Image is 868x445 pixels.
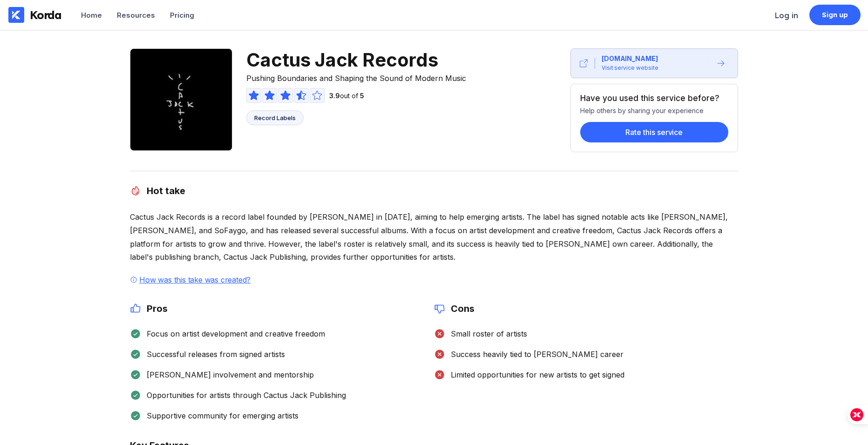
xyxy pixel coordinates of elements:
[602,63,658,73] div: Visit service website
[141,391,346,400] div: Opportunities for artists through Cactus Jack Publishing
[130,48,232,151] img: Cactus Jack Records
[117,11,155,20] div: Resources
[602,54,658,63] div: [DOMAIN_NAME]
[445,303,475,314] h2: Cons
[580,103,728,115] div: Help others by sharing your experience
[445,350,624,359] div: Success heavily tied to [PERSON_NAME] career
[81,11,102,20] div: Home
[329,92,340,100] span: 3.9
[130,210,738,264] div: Cactus Jack Records is a record label founded by [PERSON_NAME] in [DATE], aiming to help emerging...
[246,71,466,83] span: Pushing Boundaries and Shaping the Sound of Modern Music
[254,114,296,121] div: Record Labels
[809,5,861,25] a: Sign up
[822,10,848,20] div: Sign up
[141,350,285,359] div: Successful releases from signed artists
[141,370,314,379] div: [PERSON_NAME] involvement and mentorship
[246,110,304,125] a: Record Labels
[445,329,527,338] div: Small roster of artists
[141,303,168,314] h2: Pros
[141,411,298,420] div: Supportive community for emerging artists
[170,11,194,20] div: Pricing
[141,329,325,338] div: Focus on artist development and creative freedom
[445,370,624,379] div: Limited opportunities for new artists to get signed
[246,48,466,71] span: Cactus Jack Records
[625,128,683,137] div: Rate this service
[137,275,252,284] div: How was this take was created?
[141,185,185,196] h2: Hot take
[580,115,728,142] a: Rate this service
[30,8,61,22] div: Korda
[325,92,364,100] div: out of
[775,11,798,20] div: Log in
[570,48,738,78] button: [DOMAIN_NAME]Visit service website
[360,92,364,100] span: 5
[580,94,723,103] div: Have you used this service before?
